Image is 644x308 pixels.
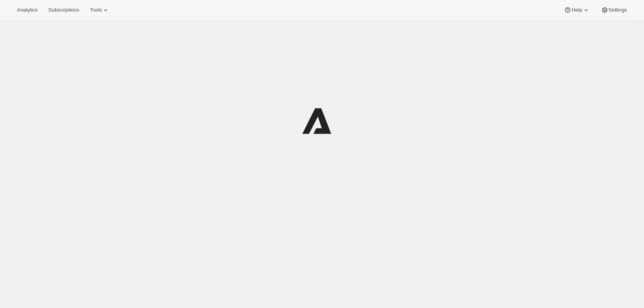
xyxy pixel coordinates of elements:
[572,7,582,13] span: Help
[17,7,37,13] span: Analytics
[48,7,79,13] span: Subscriptions
[12,5,42,15] button: Analytics
[44,5,84,15] button: Subscriptions
[559,5,594,15] button: Help
[90,7,102,13] span: Tools
[609,7,627,13] span: Settings
[596,5,632,15] button: Settings
[85,5,114,15] button: Tools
